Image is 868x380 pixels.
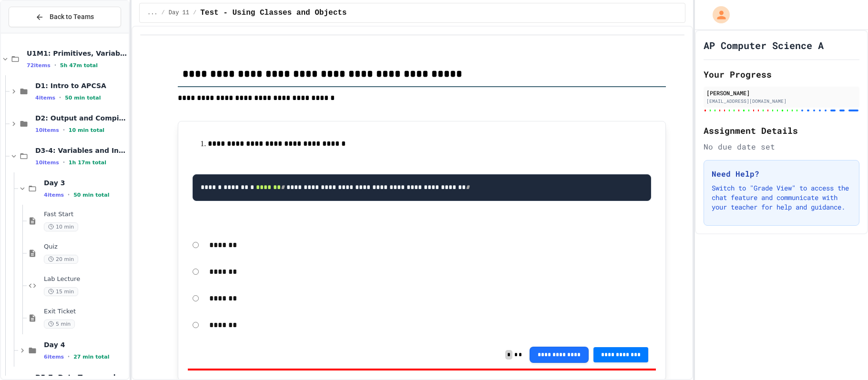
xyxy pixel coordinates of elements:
[706,98,857,105] div: [EMAIL_ADDRESS][DOMAIN_NAME]
[200,7,347,19] span: Test - Using Classes and Objects
[193,9,196,17] span: /
[35,127,59,133] span: 10 items
[44,308,127,316] span: Exit Ticket
[712,183,851,212] p: Switch to "Grade View" to access the chat feature and communicate with your teacher for help and ...
[44,222,78,231] span: 10 min
[44,320,75,329] span: 5 min
[59,94,61,101] span: •
[706,89,857,97] div: [PERSON_NAME]
[703,4,732,26] div: My Account
[169,9,189,17] span: Day 11
[73,354,109,360] span: 27 min total
[63,126,65,134] span: •
[68,353,70,360] span: •
[69,127,104,133] span: 10 min total
[44,192,64,198] span: 4 items
[704,68,859,81] h2: Your Progress
[704,141,859,152] div: No due date set
[162,9,165,17] span: /
[27,62,51,69] span: 72 items
[35,160,59,166] span: 10 items
[9,7,121,27] button: Back to Teams
[69,160,106,166] span: 1h 17m total
[704,39,824,52] h1: AP Computer Science A
[54,61,56,69] span: •
[704,124,859,137] h2: Assignment Details
[44,340,127,349] span: Day 4
[35,146,127,155] span: D3-4: Variables and Input
[63,159,65,166] span: •
[44,287,78,296] span: 15 min
[44,354,64,360] span: 6 items
[27,49,127,58] span: U1M1: Primitives, Variables, Basic I/O
[73,192,109,198] span: 50 min total
[35,95,55,101] span: 4 items
[712,168,851,180] h3: Need Help?
[44,179,127,187] span: Day 3
[60,62,98,69] span: 5h 47m total
[147,9,158,17] span: ...
[50,12,94,22] span: Back to Teams
[65,95,101,101] span: 50 min total
[35,81,127,90] span: D1: Intro to APCSA
[44,210,127,219] span: Fast Start
[44,275,127,283] span: Lab Lecture
[68,191,70,199] span: •
[44,255,78,264] span: 20 min
[35,114,127,122] span: D2: Output and Compiling Code
[44,243,127,251] span: Quiz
